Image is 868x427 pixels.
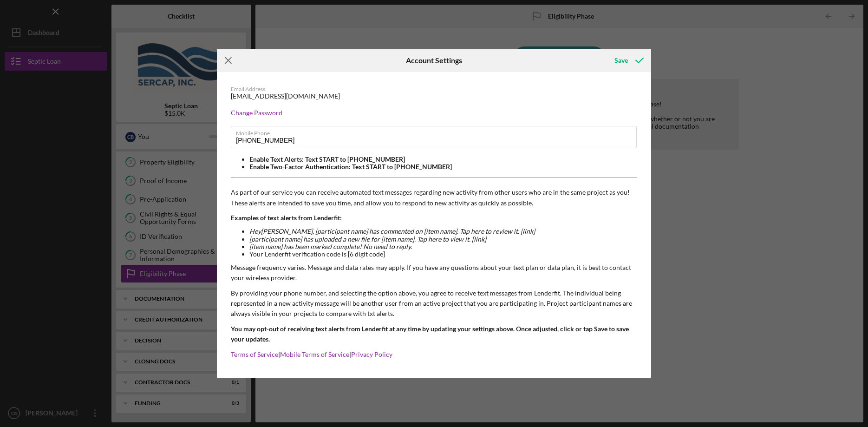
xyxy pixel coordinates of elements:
div: [EMAIL_ADDRESS][DOMAIN_NAME] [231,92,340,100]
h6: Account Settings [406,56,462,65]
button: Save [605,51,651,70]
p: As part of our service you can receive automated text messages regarding new activity from other ... [231,187,637,208]
div: Email Address [231,86,637,92]
a: Mobile Terms of Service [280,350,349,358]
div: Save [614,51,628,70]
li: Enable Two-Factor Authentication: Text START to [PHONE_NUMBER] [249,163,637,171]
a: Terms of Service [231,350,278,358]
p: Message frequency varies. Message and data rates may apply. If you have any questions about your ... [231,263,637,283]
li: [item name] has been marked complete! No need to reply. [249,243,637,250]
li: [participant name] has uploaded a new file for [item name]. Tap here to view it. [link] [249,236,637,243]
li: Enable Text Alerts: Text START to [PHONE_NUMBER] [249,156,637,163]
p: You may opt-out of receiving text alerts from Lenderfit at any time by updating your settings abo... [231,324,637,345]
label: Mobile Phone [236,126,637,137]
p: By providing your phone number, and selecting the option above, you agree to receive text message... [231,288,637,319]
p: Examples of text alerts from Lenderfit: [231,213,637,223]
a: Privacy Policy [351,350,392,358]
div: Change Password [231,109,637,117]
li: Hey [PERSON_NAME] , [participant name] has commented on [item name]. Tap here to review it. [link] [249,228,637,235]
li: Your Lenderfit verification code is [6 digit code] [249,250,637,258]
p: | | [231,349,637,360]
